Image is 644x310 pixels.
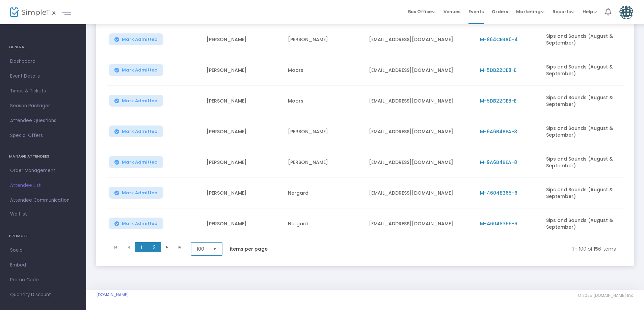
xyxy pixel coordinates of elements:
span: Attendee Communication [10,196,76,205]
kendo-pager-info: 1 - 100 of 156 items [282,242,616,256]
span: Quantity Discount [10,290,76,299]
button: Mark Admitted [109,187,163,199]
span: Marketing [516,8,544,15]
span: Mark Admitted [122,129,158,134]
span: Social [10,246,76,255]
td: Nergard [284,178,365,208]
span: Season Packages [10,102,76,110]
button: Mark Admitted [109,156,163,168]
span: Reports [553,8,574,15]
span: Mark Admitted [122,37,158,42]
span: Orders [492,3,508,20]
td: [EMAIL_ADDRESS][DOMAIN_NAME] [365,55,476,86]
h4: MANAGE ATTENDEES [9,150,77,163]
span: M-46048365-6 [480,190,517,196]
span: M-46048365-6 [480,220,517,227]
td: Moors [284,55,365,86]
span: M-9A6B4BEA-8 [480,159,517,166]
span: M-864CEBA0-4 [480,36,518,43]
label: items per page [230,246,268,252]
td: [PERSON_NAME] [284,116,365,147]
td: Sips and Sounds (August & September) [542,116,623,147]
span: Event Details [10,72,76,81]
a: [DOMAIN_NAME] [96,292,129,298]
td: Sips and Sounds (August & September) [542,24,623,55]
span: M-5DB22CE8-E [480,67,516,74]
td: [PERSON_NAME] [203,55,284,86]
span: Venues [444,3,460,20]
button: Mark Admitted [109,95,163,107]
span: Go to the next page [164,245,170,250]
span: Page 1 [135,242,148,252]
span: Events [468,3,484,20]
td: [EMAIL_ADDRESS][DOMAIN_NAME] [365,208,476,239]
span: Embed [10,261,76,270]
span: M-5DB22CE8-E [480,97,516,104]
span: Dashboard [10,57,76,66]
td: Nergard [284,208,365,239]
td: [PERSON_NAME] [203,116,284,147]
span: Times & Tickets [10,87,76,95]
td: [PERSON_NAME] [284,147,365,178]
span: Mark Admitted [122,98,158,104]
td: [PERSON_NAME] [203,178,284,208]
span: Special Offers [10,131,76,140]
td: [EMAIL_ADDRESS][DOMAIN_NAME] [365,24,476,55]
span: Order Management [10,166,76,175]
td: Sips and Sounds (August & September) [542,208,623,239]
span: Attendee List [10,181,76,190]
td: Sips and Sounds (August & September) [542,147,623,178]
span: Help [583,8,597,15]
td: Moors [284,86,365,116]
span: Go to the last page [177,245,183,250]
button: Mark Admitted [109,33,163,45]
button: Mark Admitted [109,218,163,229]
button: Mark Admitted [109,125,163,137]
span: Mark Admitted [122,160,158,165]
span: Page 2 [148,242,161,252]
td: Sips and Sounds (August & September) [542,55,623,86]
td: [PERSON_NAME] [203,147,284,178]
span: Mark Admitted [122,67,158,73]
td: [PERSON_NAME] [203,208,284,239]
td: Sips and Sounds (August & September) [542,86,623,116]
span: © 2025 [DOMAIN_NAME] Inc. [578,293,634,298]
td: [EMAIL_ADDRESS][DOMAIN_NAME] [365,86,476,116]
span: Promo Code [10,276,76,284]
span: Go to the last page [173,242,186,252]
td: [PERSON_NAME] [284,24,365,55]
span: Mark Admitted [122,221,158,226]
span: 100 [197,246,207,252]
button: Select [210,243,219,255]
span: Waitlist [10,211,27,218]
span: M-9A6B4BEA-8 [480,128,517,135]
button: Mark Admitted [109,64,163,76]
span: Box Office [408,8,435,15]
td: [PERSON_NAME] [203,24,284,55]
span: Mark Admitted [122,190,158,196]
h4: GENERAL [9,40,77,54]
td: Sips and Sounds (August & September) [542,178,623,208]
td: [PERSON_NAME] [203,86,284,116]
td: [EMAIL_ADDRESS][DOMAIN_NAME] [365,178,476,208]
td: [EMAIL_ADDRESS][DOMAIN_NAME] [365,116,476,147]
h4: PROMOTE [9,229,77,243]
td: [EMAIL_ADDRESS][DOMAIN_NAME] [365,147,476,178]
span: Attendee Questions [10,116,76,125]
span: Go to the next page [161,242,173,252]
